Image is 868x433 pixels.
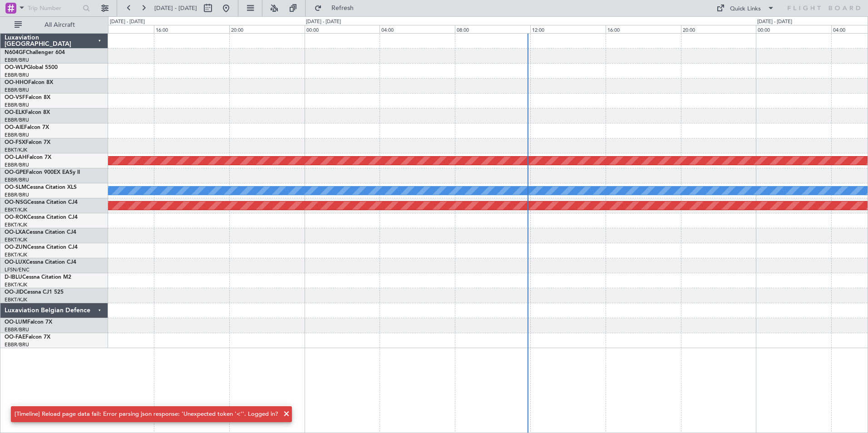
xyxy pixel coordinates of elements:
span: Refresh [324,5,362,11]
div: [Timeline] Reload page data fail: Error parsing json response: 'Unexpected token '<''. Logged in? [15,410,278,419]
span: OO-LUM [5,320,27,325]
a: EBKT/KJK [5,281,27,288]
a: EBKT/KJK [5,236,27,243]
span: OO-ROK [5,215,27,220]
a: OO-ZUNCessna Citation CJ4 [5,245,78,250]
div: [DATE] - [DATE] [757,18,792,26]
button: All Aircraft [10,18,99,32]
a: OO-WLPGlobal 5500 [5,65,58,70]
a: EBKT/KJK [5,221,27,228]
a: OO-FSXFalcon 7X [5,140,50,145]
span: [DATE] - [DATE] [154,4,197,12]
a: OO-ROKCessna Citation CJ4 [5,215,78,220]
a: EBBR/BRU [5,326,29,333]
div: 08:00 [455,25,530,33]
div: Quick Links [730,5,761,14]
span: OO-NSG [5,200,27,205]
div: 20:00 [681,25,756,33]
a: EBKT/KJK [5,207,27,213]
a: OO-LXACessna Citation CJ4 [5,230,76,235]
a: EBBR/BRU [5,162,29,168]
span: OO-FAE [5,335,25,340]
div: 12:00 [530,25,606,33]
div: [DATE] - [DATE] [110,18,145,26]
a: OO-AIEFalcon 7X [5,125,49,130]
a: LFSN/ENC [5,266,30,273]
a: EBKT/KJK [5,296,27,303]
a: OO-GPEFalcon 900EX EASy II [5,170,80,175]
span: N604GF [5,50,26,55]
span: OO-GPE [5,170,26,175]
button: Refresh [310,1,365,15]
a: N604GFChallenger 604 [5,50,65,55]
button: Quick Links [712,1,779,15]
a: OO-LAHFalcon 7X [5,155,51,160]
a: EBBR/BRU [5,177,29,183]
div: 00:00 [305,25,380,33]
a: OO-FAEFalcon 7X [5,335,50,340]
a: OO-JIDCessna CJ1 525 [5,290,64,295]
input: Trip Number [28,1,80,15]
a: EBBR/BRU [5,341,29,348]
a: EBBR/BRU [5,102,29,108]
div: 16:00 [154,25,229,33]
a: OO-VSFFalcon 8X [5,95,50,100]
div: 04:00 [380,25,455,33]
span: OO-LXA [5,230,26,235]
span: OO-JID [5,290,24,295]
span: OO-WLP [5,65,27,70]
a: OO-ELKFalcon 8X [5,110,50,115]
a: EBBR/BRU [5,87,29,93]
a: EBBR/BRU [5,57,29,64]
span: OO-ELK [5,110,25,115]
div: 20:00 [229,25,305,33]
span: OO-ZUN [5,245,27,250]
a: EBKT/KJK [5,251,27,258]
span: OO-AIE [5,125,24,130]
a: EBBR/BRU [5,192,29,198]
div: 16:00 [606,25,681,33]
span: OO-FSX [5,140,25,145]
span: OO-HHO [5,80,28,85]
span: OO-VSF [5,95,25,100]
a: EBKT/KJK [5,147,27,153]
a: OO-HHOFalcon 8X [5,80,53,85]
a: EBBR/BRU [5,117,29,123]
span: All Aircraft [24,22,96,28]
a: OO-LUXCessna Citation CJ4 [5,260,76,265]
a: D-IBLUCessna Citation M2 [5,275,71,280]
div: 00:00 [756,25,831,33]
span: OO-LAH [5,155,26,160]
a: OO-LUMFalcon 7X [5,320,52,325]
span: OO-LUX [5,260,26,265]
span: OO-SLM [5,185,26,190]
a: EBBR/BRU [5,132,29,138]
a: OO-SLMCessna Citation XLS [5,185,77,190]
div: 12:00 [79,25,154,33]
div: [DATE] - [DATE] [306,18,341,26]
span: D-IBLU [5,275,22,280]
a: EBBR/BRU [5,72,29,79]
a: OO-NSGCessna Citation CJ4 [5,200,78,205]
